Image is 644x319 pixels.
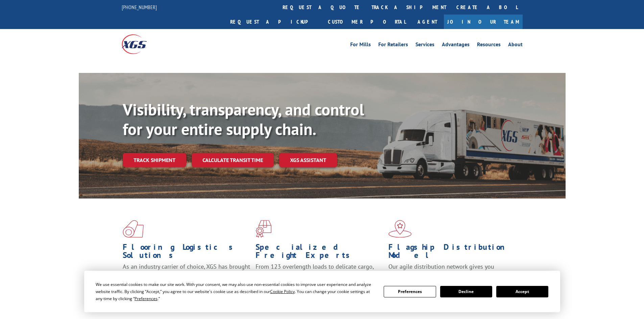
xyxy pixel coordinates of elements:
a: Calculate transit time [192,153,274,167]
b: Visibility, transparency, and control for your entire supply chain. [123,99,364,139]
a: Request a pickup [225,15,323,29]
span: Preferences [135,296,158,301]
h1: Specialized Freight Experts [256,243,383,263]
div: Cookie Consent Prompt [84,271,560,312]
p: From 123 overlength loads to delicate cargo, our experienced staff knows the best way to move you... [256,263,383,293]
button: Accept [496,286,548,297]
a: Resources [477,42,501,49]
button: Decline [440,286,492,297]
a: Agent [411,15,444,29]
a: For Mills [350,42,371,49]
a: Track shipment [123,153,186,167]
a: Join Our Team [444,15,523,29]
span: Our agile distribution network gives you nationwide inventory management on demand. [388,263,513,278]
img: xgs-icon-flagship-distribution-model-red [388,220,412,238]
a: Advantages [442,42,470,49]
a: [PHONE_NUMBER] [122,4,157,10]
span: As an industry carrier of choice, XGS has brought innovation and dedication to flooring logistics... [123,263,250,287]
a: Customer Portal [323,15,411,29]
a: About [508,42,523,49]
div: We use essential cookies to make our site work. With your consent, we may also use non-essential ... [96,281,376,302]
a: Services [415,42,434,49]
img: xgs-icon-focused-on-flooring-red [256,220,271,238]
h1: Flooring Logistics Solutions [123,243,251,263]
a: XGS ASSISTANT [279,153,337,167]
span: Cookie Policy [270,289,295,294]
h1: Flagship Distribution Model [388,243,516,263]
img: xgs-icon-total-supply-chain-intelligence-red [123,220,144,238]
a: For Retailers [378,42,408,49]
button: Preferences [384,286,436,297]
